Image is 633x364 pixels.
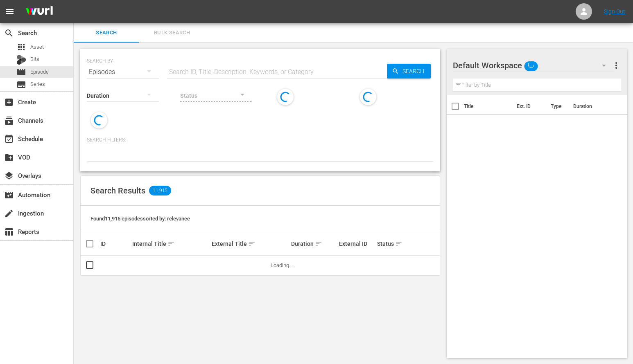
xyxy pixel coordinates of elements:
span: Episode [30,68,49,76]
span: Asset [16,42,26,52]
span: Loading... [271,262,293,268]
th: Ext. ID [512,95,546,118]
span: more_vert [611,61,621,70]
a: Sign Out [604,8,625,15]
span: Found 11,915 episodes sorted by: relevance [90,216,190,222]
th: Type [546,95,568,118]
span: Schedule [4,134,14,144]
span: Search [79,28,134,38]
div: Status [377,239,407,249]
span: 11,915 [149,186,171,195]
span: menu [5,7,15,16]
div: Episodes [87,61,159,83]
div: External Title [212,239,289,249]
th: Duration [568,95,617,118]
span: sort [315,240,322,247]
button: more_vert [611,56,621,75]
span: sort [395,240,402,247]
span: Search Results [90,186,145,195]
span: Overlays [4,171,14,181]
span: VOD [4,153,14,162]
span: Episode [16,67,26,77]
span: sort [248,240,255,247]
button: Search [387,64,431,79]
span: Asset [30,43,44,51]
span: Bulk Search [144,28,200,38]
span: Create [4,97,14,107]
p: Search Filters: [87,137,434,144]
span: Series [30,80,45,88]
div: Bits [16,55,26,65]
span: Series [16,80,26,90]
span: Bits [30,55,39,63]
img: ans4CAIJ8jUAAAAAAAAAAAAAAAAAAAAAAAAgQb4GAAAAAAAAAAAAAAAAAAAAAAAAJMjXAAAAAAAAAAAAAAAAAAAAAAAAgAT5G... [20,2,59,21]
span: Search [399,64,431,79]
span: Search [4,28,14,38]
span: Automation [4,190,14,200]
span: Ingestion [4,209,14,218]
div: Default Workspace [453,54,614,77]
div: Internal Title [132,239,209,249]
th: Title [464,95,512,118]
div: Duration [291,239,337,249]
span: Reports [4,227,14,237]
div: External ID [339,240,375,247]
span: Channels [4,116,14,126]
div: ID [100,240,130,247]
span: sort [167,240,175,247]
